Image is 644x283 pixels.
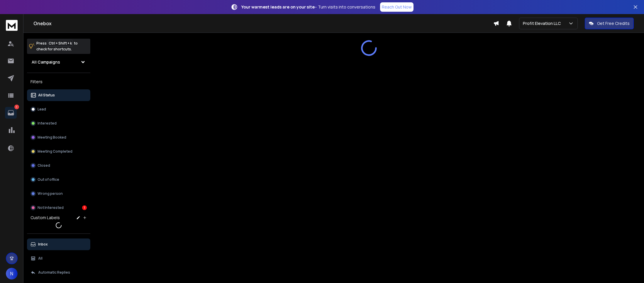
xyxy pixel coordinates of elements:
[14,105,19,109] p: 1
[38,191,63,196] p: Wrong person
[585,18,634,29] button: Get Free Credits
[382,4,412,10] p: Reach Out Now
[380,2,413,12] a: Reach Out Now
[241,4,315,10] strong: Your warmest leads are on your site
[38,242,48,247] p: Inbox
[597,21,630,26] p: Get Free Credits
[27,89,90,101] button: All Status
[38,163,50,168] p: Closed
[38,93,55,98] p: All Status
[27,174,90,185] button: Out of office
[27,146,90,157] button: Meeting Completed
[6,268,18,279] button: N
[36,40,78,52] p: Press to check for shortcuts.
[27,160,90,171] button: Closed
[38,177,59,182] p: Out of office
[38,256,43,261] p: All
[30,215,60,221] h3: Custom Labels
[27,103,90,115] button: Lead
[33,20,493,27] h1: Onebox
[6,20,18,31] img: logo
[48,40,73,47] span: Ctrl + Shift + k
[38,107,46,112] p: Lead
[82,205,87,210] div: 1
[5,107,17,119] a: 1
[38,149,72,154] p: Meeting Completed
[27,78,90,86] h3: Filters
[38,205,64,210] p: Not Interested
[27,267,90,278] button: Automatic Replies
[38,121,57,126] p: Interested
[241,4,375,10] p: – Turn visits into conversations
[27,202,90,214] button: Not Interested1
[27,56,90,68] button: All Campaigns
[27,117,90,129] button: Interested
[38,135,66,140] p: Meeting Booked
[38,270,70,275] p: Automatic Replies
[27,132,90,143] button: Meeting Booked
[523,21,563,26] p: Profit Elevation LLC
[32,59,60,65] h1: All Campaigns
[27,238,90,250] button: Inbox
[27,188,90,200] button: Wrong person
[27,253,90,264] button: All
